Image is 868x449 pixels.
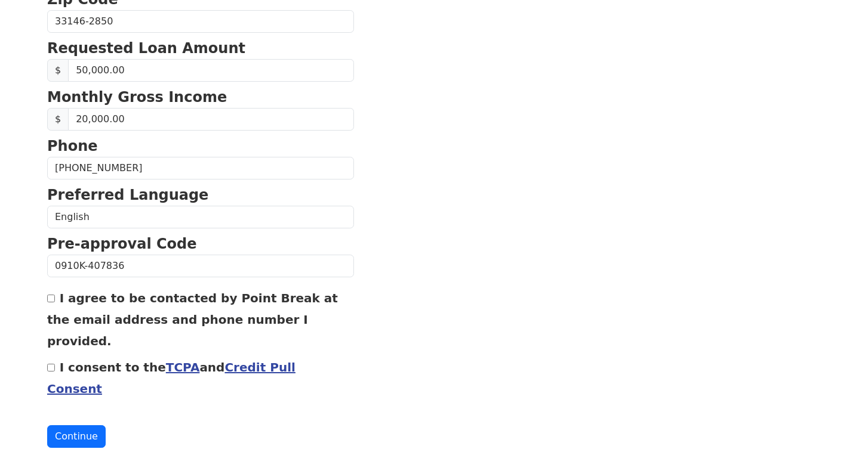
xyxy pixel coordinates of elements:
button: Continue [47,425,106,448]
strong: Requested Loan Amount [47,40,245,57]
strong: Pre-approval Code [47,236,197,252]
strong: Preferred Language [47,187,208,203]
input: (___) ___-____ [47,157,354,179]
span: $ [47,59,69,82]
input: Requested Loan Amount [68,59,354,82]
strong: Phone [47,138,98,154]
input: Zip Code [47,10,354,33]
p: Monthly Gross Income [47,86,354,108]
label: I agree to be contacted by Point Break at the email address and phone number I provided. [47,291,338,348]
input: Monthly Gross Income [68,108,354,131]
input: Pre-approval Code [47,255,354,277]
a: TCPA [166,360,200,374]
span: $ [47,108,69,131]
label: I consent to the and [47,360,296,396]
